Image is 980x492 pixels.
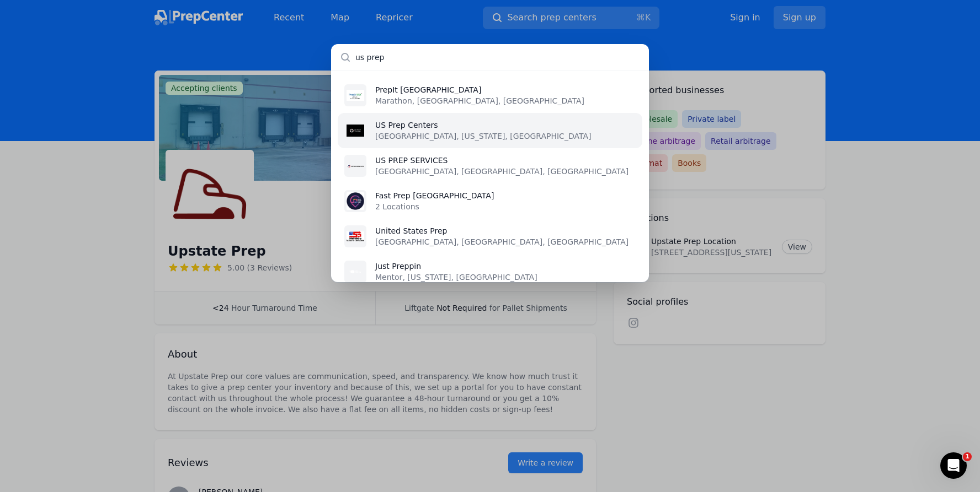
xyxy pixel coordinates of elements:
p: Mentor, [US_STATE], [GEOGRAPHIC_DATA] [375,272,537,283]
img: US PREP SERVICES [347,157,364,175]
img: US Prep Centers [347,122,364,139]
img: PrepIt USA [347,86,364,104]
p: US PREP SERVICES [375,155,629,166]
p: [GEOGRAPHIC_DATA], [GEOGRAPHIC_DATA], [GEOGRAPHIC_DATA] [375,236,629,247]
p: [GEOGRAPHIC_DATA], [GEOGRAPHIC_DATA], [GEOGRAPHIC_DATA] [375,166,629,177]
p: Just Preppin [375,261,537,272]
input: Search prep centers... [331,44,649,71]
iframe: Intercom live chat [940,452,967,479]
p: US Prep Centers [375,120,591,131]
p: United States Prep [375,225,629,236]
p: Fast Prep [GEOGRAPHIC_DATA] [375,190,494,201]
img: Just Preppin [347,263,364,280]
span: 1 [963,452,972,461]
p: Marathon, [GEOGRAPHIC_DATA], [GEOGRAPHIC_DATA] [375,95,584,106]
p: 2 Locations [375,201,494,212]
img: United States Prep [347,228,364,245]
img: Fast Prep USA [347,192,364,210]
p: PrepIt [GEOGRAPHIC_DATA] [375,84,584,95]
p: [GEOGRAPHIC_DATA], [US_STATE], [GEOGRAPHIC_DATA] [375,131,591,142]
